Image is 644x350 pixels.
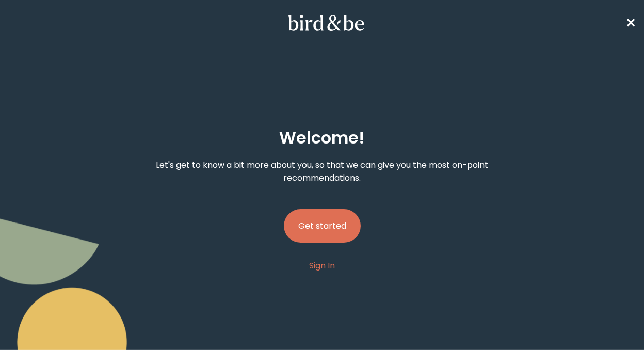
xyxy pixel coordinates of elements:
[592,301,634,340] iframe: Gorgias live chat messenger
[309,259,335,272] a: Sign In
[625,14,636,31] span: ✕
[279,125,365,150] h2: Welcome !
[625,14,636,32] a: ✕
[121,158,523,184] p: Let's get to know a bit more about you, so that we can give you the most on-point recommendations.
[284,209,361,243] button: Get started
[309,260,335,272] span: Sign In
[284,193,361,259] a: Get started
